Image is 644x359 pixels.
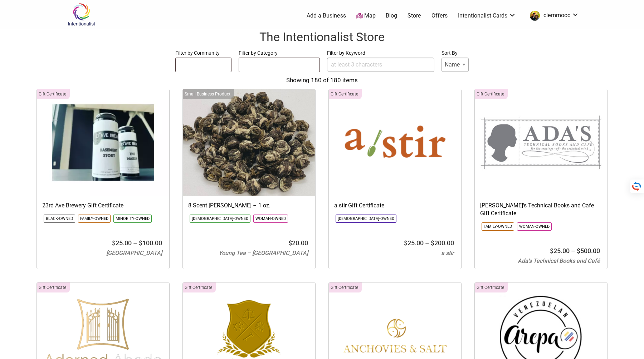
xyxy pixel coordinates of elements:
span: – [425,239,429,247]
span: Young Tea – [GEOGRAPHIC_DATA] [219,250,308,256]
li: Click to show only this community [190,215,250,223]
span: – [571,247,575,255]
div: Click to show only this category [183,89,234,99]
a: clemmooc [526,9,579,22]
li: Click to show only this community [517,222,552,231]
div: Click to show only this category [329,89,362,99]
a: Offers [431,12,448,20]
div: Showing 180 of 180 items [7,76,637,85]
div: Click to show only this category [475,282,508,292]
span: $ [404,239,408,247]
img: Young Tea 8 Scent Jasmine Green Pearl [183,89,315,196]
li: Click to show only this community [113,215,152,223]
li: Click to show only this community [44,215,75,223]
span: $ [431,239,434,247]
label: Filter by Category [239,49,320,58]
a: Map [356,12,376,20]
div: Click to show only this category [475,89,508,99]
h3: [PERSON_NAME]’s Technical Books and Cafe Gift Certificate [480,202,602,218]
bdi: 25.00 [550,247,570,255]
div: Click to show only this category [329,282,362,292]
bdi: 25.00 [404,239,424,247]
span: a stir [441,250,454,256]
li: Click to show only this community [253,215,288,223]
bdi: 200.00 [431,239,454,247]
h3: 23rd Ave Brewery Gift Certificate [42,202,164,210]
h3: a stir Gift Certificate [334,202,456,210]
span: $ [112,239,116,247]
input: at least 3 characters [327,58,434,72]
a: Add a Business [307,12,346,20]
span: $ [139,239,142,247]
label: Filter by Community [175,49,231,58]
span: [GEOGRAPHIC_DATA] [106,250,162,256]
span: $ [577,247,580,255]
span: – [133,239,137,247]
bdi: 20.00 [288,239,308,247]
span: $ [550,247,553,255]
li: Click to show only this community [78,215,111,223]
div: Click to show only this category [37,89,70,99]
div: Click to show only this category [37,282,70,292]
img: Adas Technical Books and Cafe Logo [475,89,607,196]
li: Click to show only this community [482,222,514,231]
bdi: 100.00 [139,239,162,247]
a: Intentionalist Cards [458,12,516,20]
bdi: 25.00 [112,239,132,247]
bdi: 500.00 [577,247,600,255]
a: Store [408,12,421,20]
h3: 8 Scent [PERSON_NAME] – 1 oz. [188,202,310,210]
label: Filter by Keyword [327,49,434,58]
a: Blog [386,12,397,20]
label: Sort By [441,49,469,58]
li: Click to show only this community [336,215,396,223]
div: Click to show only this category [183,282,216,292]
span: $ [288,239,292,247]
h1: The Intentionalist Store [7,29,637,46]
img: Intentionalist [64,3,98,26]
span: Ada’s Technical Books and Café [518,257,600,264]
